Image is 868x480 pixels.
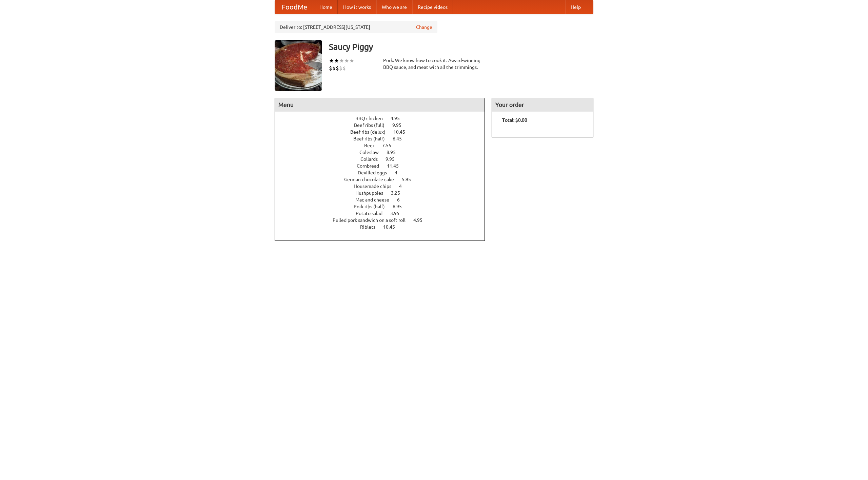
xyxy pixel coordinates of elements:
a: Cornbread 11.45 [357,163,411,169]
a: Who we are [376,0,412,14]
span: Housemade chips [354,184,398,189]
span: 10.45 [383,224,402,230]
b: Total: $0.00 [502,117,527,123]
span: Coleslaw [359,150,386,155]
span: 3.95 [390,211,406,216]
a: Beer 7.55 [364,143,404,148]
h3: Saucy Piggy [329,40,593,54]
a: How it works [338,0,376,14]
span: Hushpuppies [355,190,390,196]
a: Mac and cheese 6 [355,197,412,203]
a: German chocolate cake 5.95 [344,177,423,182]
a: Recipe videos [412,0,453,14]
span: 4.95 [391,116,407,121]
li: $ [339,64,342,72]
a: Collards 9.95 [360,156,407,162]
span: 4 [395,170,404,175]
li: ★ [334,57,339,64]
div: Pork. We know how to cook it. Award-winning BBQ sauce, and meat with all the trimmings. [383,57,485,71]
span: 6.45 [393,136,409,141]
span: Beef ribs (half) [353,136,392,141]
h4: Your order [492,98,593,112]
span: 6.95 [393,204,409,209]
li: ★ [349,57,354,64]
a: Housemade chips 4 [354,184,414,189]
a: FoodMe [275,0,314,14]
span: Beer [364,143,381,148]
span: 10.45 [393,129,412,135]
span: Beef ribs (delux) [350,129,392,135]
li: $ [342,64,346,72]
span: BBQ chicken [355,116,390,121]
a: Pork ribs (half) 6.95 [354,204,414,209]
a: Pulled pork sandwich on a soft roll 4.95 [333,217,435,223]
a: BBQ chicken 4.95 [355,116,412,121]
span: German chocolate cake [344,177,401,182]
span: 8.95 [387,150,402,155]
span: 9.95 [386,156,401,162]
a: Home [314,0,338,14]
span: Devilled eggs [358,170,394,175]
a: Change [416,24,432,31]
span: Potato salad [356,211,389,216]
h4: Menu [275,98,485,112]
li: $ [336,64,339,72]
span: 4 [399,184,409,189]
span: 3.25 [391,190,407,196]
img: angular.jpg [275,40,322,91]
span: Riblets [360,224,382,230]
span: 7.55 [382,143,398,148]
a: Beef ribs (half) 6.45 [353,136,414,141]
span: 5.95 [402,177,418,182]
a: Hushpuppies 3.25 [355,190,413,196]
span: Cornbread [357,163,386,169]
li: $ [329,64,332,72]
span: Pulled pork sandwich on a soft roll [333,217,412,223]
a: Riblets 10.45 [360,224,408,230]
li: ★ [329,57,334,64]
a: Beef ribs (full) 9.95 [354,122,414,128]
li: $ [332,64,336,72]
span: Collards [360,156,384,162]
span: 6 [397,197,407,203]
a: Potato salad 3.95 [356,211,412,216]
li: ★ [339,57,344,64]
span: Beef ribs (full) [354,122,391,128]
span: 9.95 [392,122,408,128]
a: Help [565,0,586,14]
div: Deliver to: [STREET_ADDRESS][US_STATE] [275,21,437,33]
span: 11.45 [387,163,406,169]
a: Devilled eggs 4 [358,170,410,175]
a: Coleslaw 8.95 [359,150,408,155]
a: Beef ribs (delux) 10.45 [350,129,418,135]
li: ★ [344,57,349,64]
span: 4.95 [413,217,429,223]
span: Pork ribs (half) [354,204,392,209]
span: Mac and cheese [355,197,396,203]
